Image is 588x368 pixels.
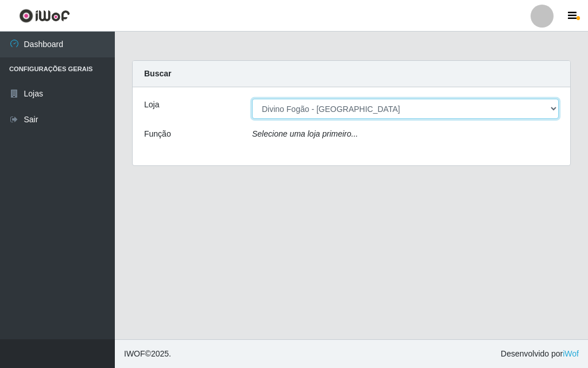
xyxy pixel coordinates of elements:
[124,349,145,358] span: IWOF
[252,129,358,138] i: Selecione uma loja primeiro...
[563,349,579,358] a: iWof
[19,9,70,23] img: CoreUI Logo
[144,99,159,111] label: Loja
[144,69,171,78] strong: Buscar
[144,128,171,140] label: Função
[501,348,579,360] span: Desenvolvido por
[124,348,171,360] span: © 2025 .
